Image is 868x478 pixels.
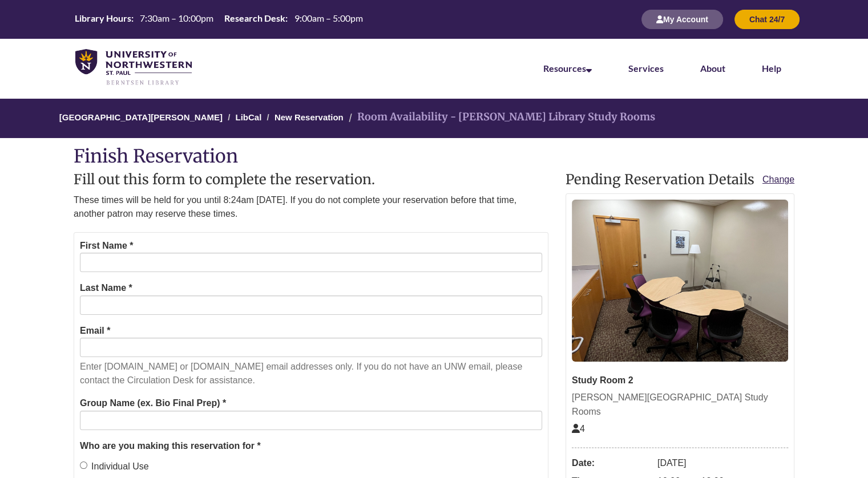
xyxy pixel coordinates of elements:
[235,112,261,122] a: LibCal
[700,63,725,74] a: About
[70,12,135,25] th: Library Hours:
[572,200,788,362] img: Study Room 2
[74,193,548,221] p: These times will be held for you until 8:24am [DATE]. If you do not complete your reservation bef...
[80,459,149,474] label: Individual Use
[70,12,367,26] table: Hours Today
[294,13,363,23] span: 9:00am – 5:00pm
[628,63,664,74] a: Services
[75,49,192,86] img: UNWSP Library Logo
[80,238,133,253] label: First Name *
[734,10,800,29] button: Chat 24/7
[59,112,223,122] a: [GEOGRAPHIC_DATA][PERSON_NAME]
[657,454,788,472] dd: [DATE]
[543,63,592,74] a: Resources
[70,12,367,27] a: Hours Today
[80,439,542,453] legend: Who are you making this reservation for *
[346,109,655,125] li: Room Availability - [PERSON_NAME] Library Study Rooms
[572,373,788,388] div: Study Room 2
[641,10,723,29] button: My Account
[80,396,226,411] label: Group Name (ex. Bio Final Prep) *
[762,63,781,74] a: Help
[74,172,548,187] h2: Fill out this form to complete the reservation.
[80,461,87,469] input: Individual Use
[572,454,652,472] dt: Date:
[80,323,110,338] label: Email *
[220,12,289,25] th: Research Desk:
[80,360,542,387] p: Enter [DOMAIN_NAME] or [DOMAIN_NAME] email addresses only. If you do not have an UNW email, pleas...
[734,14,800,24] a: Chat 24/7
[641,14,723,24] a: My Account
[572,390,788,419] div: [PERSON_NAME][GEOGRAPHIC_DATA] Study Rooms
[74,147,794,167] h1: Finish Reservation
[572,424,585,434] span: The capacity of this space
[566,172,794,187] h2: Pending Reservation Details
[80,281,132,295] label: Last Name *
[74,99,794,138] nav: Breadcrumb
[140,13,213,23] span: 7:30am – 10:00pm
[762,172,794,187] a: Change
[274,112,344,122] a: New Reservation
